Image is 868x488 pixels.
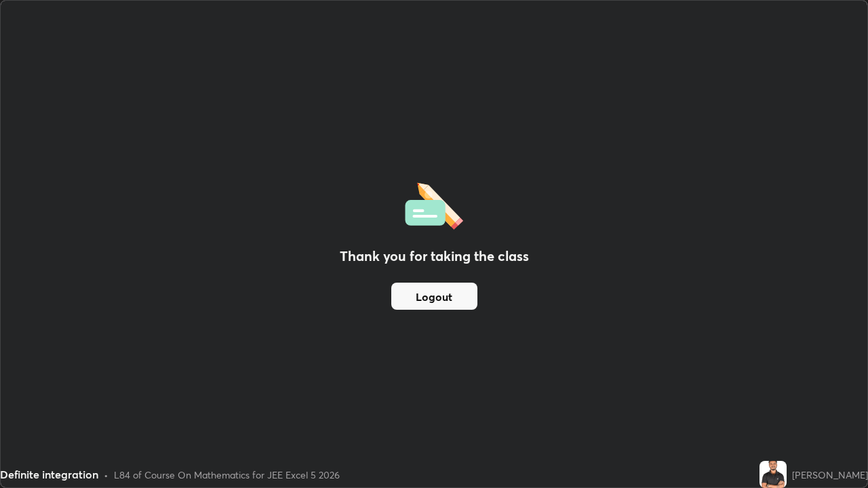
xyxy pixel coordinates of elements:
[114,468,340,482] div: L84 of Course On Mathematics for JEE Excel 5 2026
[759,461,787,488] img: 8a5640520d1649759a523a16a6c3a527.jpg
[405,178,463,230] img: offlineFeedback.1438e8b3.svg
[340,246,529,266] h2: Thank you for taking the class
[792,468,868,482] div: [PERSON_NAME]
[391,283,477,310] button: Logout
[104,468,108,482] div: •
